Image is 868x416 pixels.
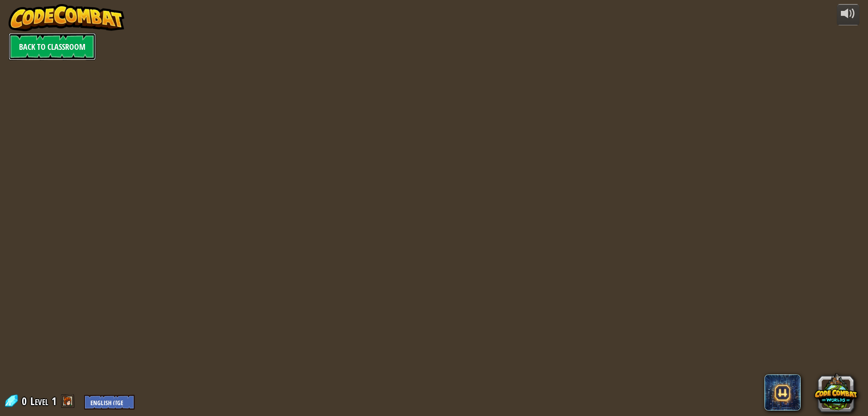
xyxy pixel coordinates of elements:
[9,4,124,31] img: CodeCombat - Learn how to code by playing a game
[837,4,859,25] button: Adjust volume
[22,394,29,408] span: 0
[9,33,96,60] a: Back to Classroom
[52,394,57,408] span: 1
[30,394,48,409] span: Level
